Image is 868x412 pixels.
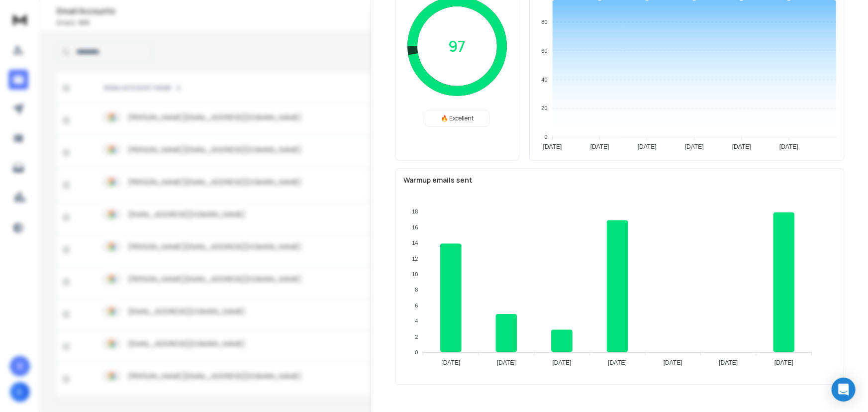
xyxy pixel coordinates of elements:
[412,240,418,246] tspan: 14
[497,359,516,366] tspan: [DATE]
[415,318,418,324] tspan: 4
[541,77,547,83] tspan: 40
[415,350,418,356] tspan: 0
[412,209,418,215] tspan: 18
[544,134,547,140] tspan: 0
[449,37,466,55] p: 97
[425,110,489,127] div: 🔥 Excellent
[441,359,460,366] tspan: [DATE]
[415,303,418,309] tspan: 6
[541,48,547,54] tspan: 60
[664,359,682,366] tspan: [DATE]
[774,359,793,366] tspan: [DATE]
[403,175,836,185] p: Warmup emails sent
[415,287,418,293] tspan: 8
[608,359,627,366] tspan: [DATE]
[732,144,751,151] tspan: [DATE]
[541,19,547,25] tspan: 80
[719,359,738,366] tspan: [DATE]
[541,105,547,111] tspan: 20
[779,144,798,151] tspan: [DATE]
[832,378,856,402] div: Open Intercom Messenger
[590,144,609,151] tspan: [DATE]
[685,144,704,151] tspan: [DATE]
[412,271,418,277] tspan: 10
[543,144,562,151] tspan: [DATE]
[415,334,418,340] tspan: 2
[553,359,572,366] tspan: [DATE]
[412,256,418,262] tspan: 12
[638,144,657,151] tspan: [DATE]
[412,224,418,230] tspan: 16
